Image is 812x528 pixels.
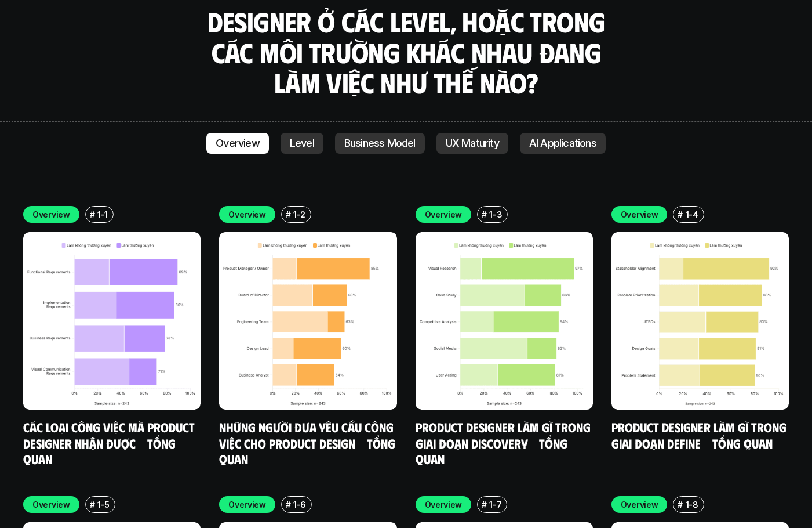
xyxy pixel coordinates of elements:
[425,208,463,220] p: Overview
[216,138,260,149] p: Overview
[416,419,593,466] a: Product Designer làm gì trong giai đoạn Discovery - Tổng quan
[520,133,606,154] a: AI Applications
[203,6,609,98] h3: Designer ở các level, hoặc trong các môi trường khác nhau đang làm việc như thế nào?
[436,133,508,154] a: UX Maturity
[611,419,789,451] a: Product Designer làm gì trong giai đoạn Define - Tổng quan
[32,498,70,511] p: Overview
[228,208,266,220] p: Overview
[335,133,425,154] a: Business Model
[228,498,266,511] p: Overview
[482,210,487,219] h6: #
[529,138,596,149] p: AI Applications
[290,138,314,149] p: Level
[281,133,323,154] a: Level
[293,498,306,511] p: 1-6
[686,208,698,220] p: 1-4
[293,208,305,220] p: 1-2
[425,498,463,511] p: Overview
[621,498,658,511] p: Overview
[344,138,416,149] p: Business Model
[32,208,70,220] p: Overview
[206,133,269,154] a: Overview
[219,419,398,466] a: Những người đưa yêu cầu công việc cho Product Design - Tổng quan
[97,208,108,220] p: 1-1
[446,138,499,149] p: UX Maturity
[678,210,683,219] h6: #
[286,210,291,219] h6: #
[686,498,698,511] p: 1-8
[90,500,95,509] h6: #
[97,498,110,511] p: 1-5
[621,208,658,220] p: Overview
[23,419,198,466] a: Các loại công việc mà Product Designer nhận được - Tổng quan
[286,500,291,509] h6: #
[482,500,487,509] h6: #
[489,208,502,220] p: 1-3
[678,500,683,509] h6: #
[489,498,501,511] p: 1-7
[90,210,95,219] h6: #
